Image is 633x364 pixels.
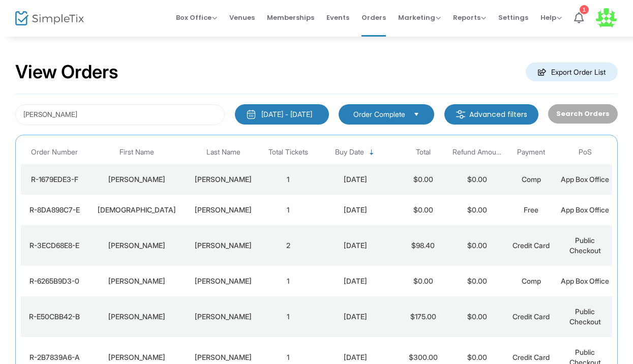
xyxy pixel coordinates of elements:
div: R-1679EDE3-F [23,174,86,185]
div: 8/29/2025 [318,276,394,286]
td: $0.00 [396,195,450,225]
div: mary [91,276,183,286]
div: Maresca [188,312,259,322]
div: Mary [91,240,183,251]
span: Order Number [31,148,78,157]
span: First Name [119,148,154,157]
span: Comp [522,175,541,184]
span: Memberships [267,5,314,31]
td: $0.00 [450,195,504,225]
span: Box Office [176,13,217,22]
td: $175.00 [396,296,450,337]
th: Total Tickets [261,140,315,164]
div: Kisha [91,205,183,215]
td: $98.40 [396,225,450,266]
td: 2 [261,225,315,266]
span: Venues [229,5,255,31]
div: mary [91,174,183,185]
td: 1 [261,195,315,225]
span: PoS [579,148,592,157]
div: Rockett [188,205,259,215]
span: Orders [361,5,386,31]
div: 9/2/2025 [318,240,394,251]
div: 9/10/2025 [318,205,394,215]
span: App Box Office [561,277,609,285]
span: Reports [453,13,486,22]
div: R-E50CBB42-B [23,312,86,322]
th: Total [396,140,450,164]
button: Select [409,109,424,120]
span: Order Complete [353,109,405,119]
div: maresca [188,276,259,286]
img: monthly [246,109,256,119]
span: App Box Office [561,205,609,214]
td: $0.00 [450,164,504,195]
div: Alford [188,352,259,362]
div: R-2B7839A6-A [23,352,86,362]
td: 1 [261,296,315,337]
div: 9/15/2025 [318,174,394,185]
div: R-8DA898C7-E [23,205,86,215]
td: $0.00 [450,225,504,266]
span: Free [524,205,538,214]
span: Marketing [398,13,441,22]
span: Events [326,5,349,31]
span: Sortable [368,148,376,157]
span: Credit Card [513,241,550,250]
div: 6/7/2025 [318,312,394,322]
div: 1 [580,5,589,14]
span: Credit Card [513,353,550,361]
td: $0.00 [450,266,504,296]
td: $0.00 [396,266,450,296]
h2: View Orders [15,61,118,83]
input: Search by name, email, phone, order number, ip address, or last 4 digits of card [15,104,225,125]
span: Comp [522,277,541,285]
span: Help [540,13,562,22]
td: 1 [261,266,315,296]
div: 6/6/2025 [318,352,394,362]
span: Last Name [206,148,240,157]
td: 1 [261,164,315,195]
span: Payment [517,148,545,157]
div: Mary [91,312,183,322]
div: Mary [91,352,183,362]
div: R-6265B9D3-0 [23,276,86,286]
span: Credit Card [513,312,550,321]
span: Public Checkout [569,236,601,255]
div: Hendershot [188,240,259,251]
span: App Box Office [561,175,609,184]
td: $0.00 [450,296,504,337]
th: Refund Amount [450,140,504,164]
m-button: Export Order List [526,63,618,81]
span: Buy Date [335,148,364,157]
span: Settings [498,5,528,31]
div: [DATE] - [DATE] [261,109,312,119]
button: [DATE] - [DATE] [235,104,329,125]
td: $0.00 [396,164,450,195]
div: R-3ECD68E8-E [23,240,86,251]
span: Public Checkout [569,307,601,326]
img: filter [456,109,466,119]
div: maresca [188,174,259,185]
m-button: Advanced filters [444,104,538,125]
